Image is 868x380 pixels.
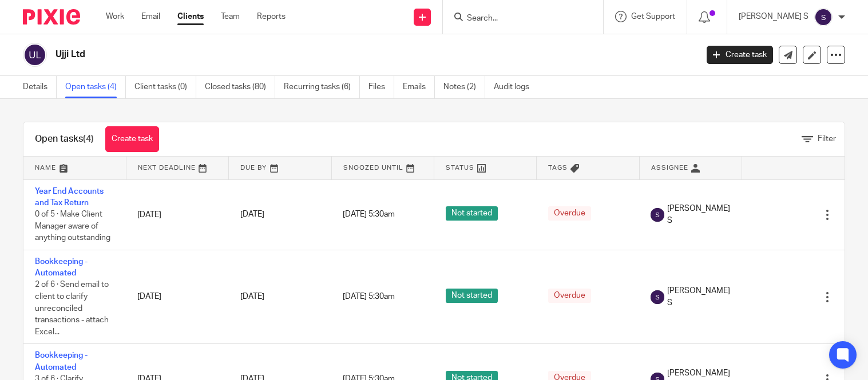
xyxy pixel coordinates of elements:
a: Reports [257,11,286,22]
span: [DATE] [240,293,264,301]
a: Closed tasks (80) [205,76,275,98]
a: Recurring tasks (6) [284,76,360,98]
h1: Open tasks [35,133,94,145]
a: Create task [707,46,773,64]
a: Client tasks (0) [134,76,196,98]
span: Get Support [631,13,675,21]
img: svg%3E [651,290,664,304]
span: Overdue [548,206,591,221]
a: Open tasks (4) [65,76,126,98]
a: Clients [177,11,204,22]
span: Tags [548,165,568,171]
span: [DATE] 5:30am [343,293,395,301]
img: svg%3E [814,8,833,26]
span: Not started [446,206,498,221]
a: Notes (2) [443,76,485,98]
a: Email [141,11,160,22]
span: [DATE] 5:30am [343,211,395,219]
p: [PERSON_NAME] S [739,11,808,22]
a: Audit logs [494,76,538,98]
span: [PERSON_NAME] S [667,203,730,226]
a: Year End Accounts and Tax Return [35,187,104,207]
a: Files [368,76,394,98]
a: Bookkeeping - Automated [35,258,88,277]
img: Pixie [23,9,80,25]
a: Emails [403,76,435,98]
a: Bookkeeping - Automated [35,351,88,371]
span: Not started [446,289,498,303]
span: Overdue [548,289,591,303]
span: Snoozed Until [343,165,403,171]
img: svg%3E [651,208,664,222]
td: [DATE] [126,250,228,344]
a: Create task [105,126,159,152]
td: [DATE] [126,179,228,250]
span: 0 of 5 · Make Client Manager aware of anything outstanding [35,210,110,242]
a: Work [106,11,124,22]
span: [PERSON_NAME] S [667,285,730,309]
a: Details [23,76,57,98]
span: (4) [83,134,94,143]
h2: Ujji Ltd [56,49,562,61]
span: Filter [818,135,836,143]
span: Status [446,165,474,171]
img: svg%3E [23,43,47,67]
span: 2 of 6 · Send email to client to clarify unreconciled transactions - attach Excel... [35,281,109,336]
span: [DATE] [240,211,264,219]
input: Search [466,14,569,24]
a: Team [221,11,240,22]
